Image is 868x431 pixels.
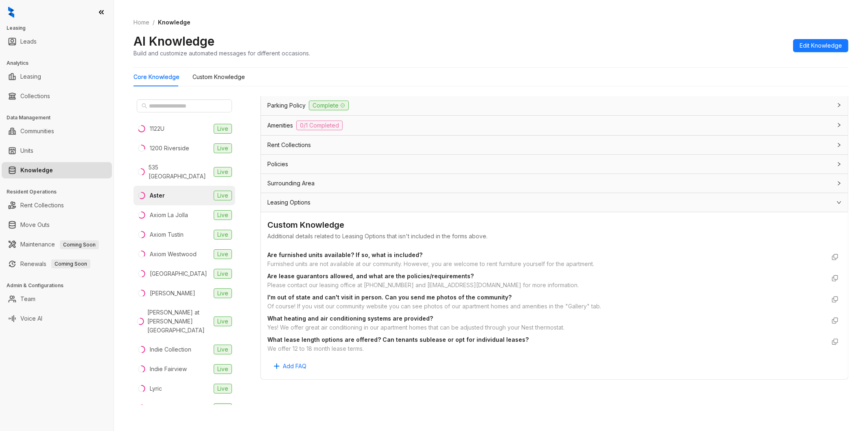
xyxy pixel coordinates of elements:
[267,281,825,290] div: Please contact our leasing office at [PHONE_NUMBER] and [EMAIL_ADDRESS][DOMAIN_NAME] for more inf...
[267,315,433,322] strong: What heating and air conditioning systems are provided?
[214,269,232,279] span: Live
[150,404,182,413] div: Maplewood
[261,193,848,212] div: Leasing Options
[837,200,842,205] span: expanded
[2,310,112,327] li: Voice AI
[267,232,842,241] div: Additional details related to Leasing Options that isn't included in the forms above.
[267,251,422,258] strong: Are furnished units available? If so, what is included?
[261,155,848,174] div: Policies
[261,136,848,154] div: Rent Collections
[267,121,293,130] span: Amenities
[214,364,232,374] span: Live
[7,59,114,67] h3: Analytics
[150,384,162,393] div: Lyric
[20,291,35,307] a: Team
[2,88,112,104] li: Collections
[800,41,842,50] span: Edit Knowledge
[2,256,112,272] li: Renewals
[214,143,232,153] span: Live
[214,384,232,394] span: Live
[133,49,310,57] div: Build and customize automated messages for different occasions.
[142,103,147,109] span: search
[261,96,848,115] div: Parking PolicyComplete
[20,256,90,272] a: RenewalsComing Soon
[20,68,41,85] a: Leasing
[150,124,164,133] div: 1122U
[267,323,825,332] div: Yes! We offer great air conditioning in our apartment homes that can be adjusted through your Nes...
[133,33,214,49] h2: AI Knowledge
[20,217,50,233] a: Move Outs
[60,240,99,249] span: Coming Soon
[2,197,112,213] li: Rent Collections
[8,7,14,18] img: logo
[267,141,311,150] span: Rent Collections
[261,174,848,193] div: Surrounding Area
[2,33,112,50] li: Leads
[2,291,112,307] li: Team
[2,68,112,85] li: Leasing
[214,249,232,259] span: Live
[150,230,184,239] div: Axiom Tustin
[214,403,232,413] span: Live
[7,282,114,289] h3: Admin & Configurations
[149,163,210,181] div: 535 [GEOGRAPHIC_DATA]
[837,103,842,108] span: collapsed
[7,114,114,121] h3: Data Management
[2,143,112,159] li: Units
[267,294,512,301] strong: I'm out of state and can't visit in person. Can you send me photos of the community?
[158,19,190,26] span: Knowledge
[2,236,112,253] li: Maintenance
[267,360,313,373] button: Add FAQ
[214,230,232,240] span: Live
[133,73,179,81] div: Core Knowledge
[20,123,54,139] a: Communities
[214,345,232,354] span: Live
[214,210,232,220] span: Live
[20,88,50,104] a: Collections
[267,302,825,311] div: Of course! If you visit our community website you can see photos of our apartment homes and ameni...
[267,198,310,207] span: Leasing Options
[214,317,232,326] span: Live
[309,101,349,110] span: Complete
[150,345,191,354] div: Indie Collection
[837,143,842,147] span: collapsed
[214,124,232,134] span: Live
[267,179,315,188] span: Surrounding Area
[2,217,112,233] li: Move Outs
[267,219,842,231] div: Custom Knowledge
[793,39,848,52] button: Edit Knowledge
[2,162,112,178] li: Knowledge
[153,18,155,27] li: /
[267,101,306,110] span: Parking Policy
[2,123,112,139] li: Communities
[192,73,245,81] div: Custom Knowledge
[267,336,529,343] strong: What lease length options are offered? Can tenants sublease or opt for individual leases?
[147,308,210,335] div: [PERSON_NAME] at [PERSON_NAME][GEOGRAPHIC_DATA]
[296,121,343,130] span: 0/1 Completed
[283,362,306,371] span: Add FAQ
[261,116,848,135] div: Amenities0/1 Completed
[150,211,188,220] div: Axiom La Jolla
[267,344,825,353] div: We offer 12 to 18 month lease terms.
[20,162,53,178] a: Knowledge
[150,289,195,298] div: [PERSON_NAME]
[150,269,207,278] div: [GEOGRAPHIC_DATA]
[837,123,842,128] span: collapsed
[837,162,842,167] span: collapsed
[214,191,232,200] span: Live
[132,18,151,27] a: Home
[837,181,842,186] span: collapsed
[214,167,232,177] span: Live
[267,273,474,279] strong: Are lease guarantors allowed, and what are the policies/requirements?
[51,259,90,268] span: Coming Soon
[150,144,189,153] div: 1200 Riverside
[20,143,33,159] a: Units
[20,197,64,213] a: Rent Collections
[150,250,197,259] div: Axiom Westwood
[214,288,232,298] span: Live
[20,310,42,327] a: Voice AI
[150,191,165,200] div: Aster
[7,24,114,32] h3: Leasing
[7,188,114,196] h3: Resident Operations
[267,259,825,268] div: Furnished units are not available at our community. However, you are welcome to rent furniture yo...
